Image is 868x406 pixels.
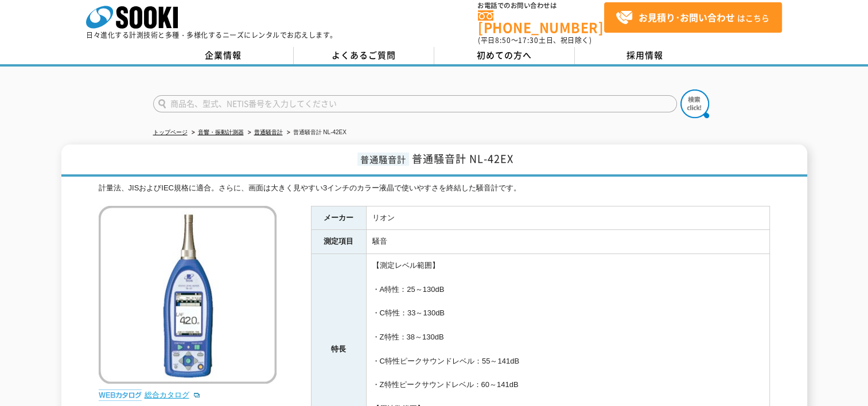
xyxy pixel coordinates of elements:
[153,129,188,135] a: トップページ
[366,206,769,230] td: リオン
[478,2,604,9] span: お電話でのお問い合わせは
[153,95,677,112] input: 商品名、型式、NETIS番号を入力してください
[86,32,337,38] p: 日々進化する計測技術と多種・多様化するニーズにレンタルでお応えします。
[477,49,532,61] span: 初めての方へ
[153,47,294,64] a: 企業情報
[254,129,283,135] a: 普通騒音計
[478,10,604,34] a: [PHONE_NUMBER]
[434,47,575,64] a: 初めての方へ
[145,391,201,399] a: 総合カタログ
[294,47,434,64] a: よくあるご質問
[639,10,735,24] strong: お見積り･お問い合わせ
[680,89,709,118] img: btn_search.png
[198,129,244,135] a: 音響・振動計測器
[604,2,782,33] a: お見積り･お問い合わせはこちら
[478,35,591,45] span: (平日 ～ 土日、祝日除く)
[99,182,770,194] div: 計量法、JISおよびIEC規格に適合。さらに、画面は大きく見やすい3インチのカラー液晶で使いやすさを終結した騒音計です。
[366,230,769,254] td: 騒音
[99,206,277,384] img: 普通騒音計 NL-42EX
[99,389,142,401] img: webカタログ
[575,47,715,64] a: 採用情報
[495,35,511,45] span: 8:50
[311,230,366,254] th: 測定項目
[357,153,409,166] span: 普通騒音計
[311,206,366,230] th: メーカー
[285,127,347,139] li: 普通騒音計 NL-42EX
[412,151,513,166] span: 普通騒音計 NL-42EX
[616,9,769,26] span: はこちら
[518,35,539,45] span: 17:30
